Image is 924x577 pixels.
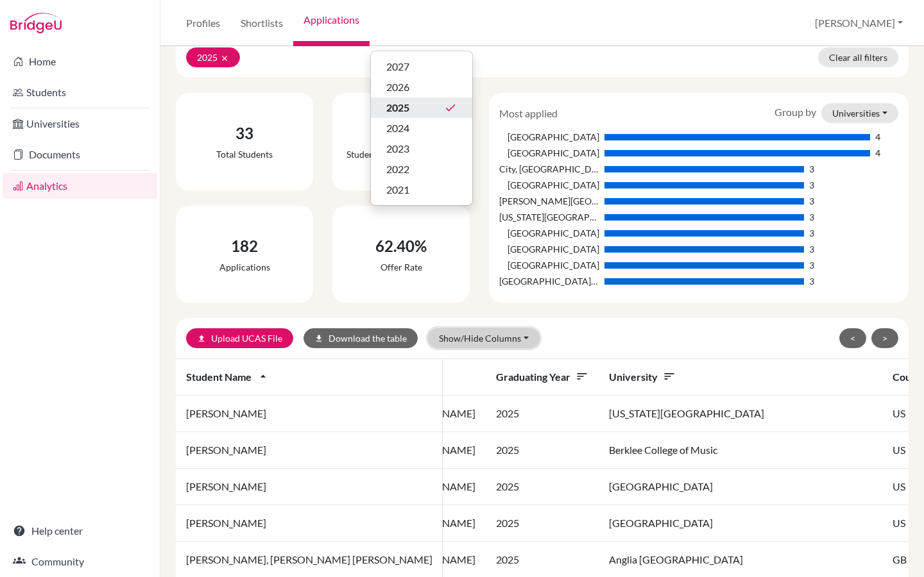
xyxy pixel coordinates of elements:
td: [PERSON_NAME] [176,469,443,505]
i: arrow_drop_up [257,370,269,383]
td: [PERSON_NAME] [176,505,443,542]
span: 2022 [386,162,409,177]
a: Analytics [3,173,157,199]
button: 2027 [371,56,472,77]
i: download [314,334,323,343]
span: 2023 [386,141,409,156]
div: 3 [809,242,814,256]
div: [GEOGRAPHIC_DATA] [499,146,599,160]
button: 2026 [371,77,472,97]
div: Applications [219,260,270,274]
div: 3 [809,274,814,288]
div: [GEOGRAPHIC_DATA] [499,226,599,240]
div: [GEOGRAPHIC_DATA] [499,178,599,192]
button: 2022 [371,159,472,180]
span: Graduating year [496,371,588,383]
a: uploadUpload UCAS File [186,328,293,348]
a: Help center [3,518,157,544]
div: [US_STATE][GEOGRAPHIC_DATA] [499,210,599,224]
div: [GEOGRAPHIC_DATA] [499,130,599,144]
img: Bridge-U [10,13,62,33]
div: 62.40% [375,235,427,258]
div: Group by [765,103,908,123]
a: Universities [3,111,157,137]
span: 2021 [386,182,409,197]
td: [GEOGRAPHIC_DATA] [599,469,882,505]
td: 2025 [486,432,599,469]
button: 2024 [371,118,472,138]
button: 2023 [371,138,472,159]
button: Universities [821,103,898,123]
div: 3 [809,226,814,240]
div: City, [GEOGRAPHIC_DATA] [499,162,599,176]
i: sort [576,370,588,383]
div: 3 [809,258,814,272]
i: sort [663,370,676,383]
div: 182 [219,235,270,258]
div: 4 [875,130,880,144]
td: 2025 [486,469,599,505]
i: clear [220,54,229,63]
div: 3 [809,162,814,176]
div: [GEOGRAPHIC_DATA] [499,242,599,256]
div: Grad year [370,51,473,206]
td: 2025 [486,505,599,542]
button: 2021 [371,180,472,200]
div: Students with applications [346,147,456,161]
td: 2025 [486,396,599,432]
span: 2026 [386,79,409,95]
div: Offer rate [375,260,427,274]
button: downloadDownload the table [304,328,418,348]
td: [PERSON_NAME] [176,396,443,432]
div: Total students [216,147,273,161]
span: 2025 [386,100,409,115]
span: Student name [186,371,269,383]
div: Most applied [490,106,567,121]
a: Community [3,549,157,574]
div: 3 [809,178,814,192]
i: done [444,101,457,114]
i: upload [197,334,206,343]
div: [GEOGRAPHIC_DATA][US_STATE] [499,274,599,288]
button: 2025done [371,97,472,118]
button: 2025clear [186,47,240,67]
a: Students [3,79,157,105]
button: > [871,328,898,348]
div: 3 [809,210,814,224]
td: [PERSON_NAME] [176,432,443,469]
td: [GEOGRAPHIC_DATA] [599,505,882,542]
div: 3 [809,194,814,208]
span: 2027 [386,59,409,74]
a: Home [3,49,157,74]
div: [PERSON_NAME][GEOGRAPHIC_DATA] [499,194,599,208]
td: [US_STATE][GEOGRAPHIC_DATA] [599,396,882,432]
span: University [609,371,676,383]
button: Show/Hide Columns [428,328,540,348]
button: < [839,328,866,348]
td: Berklee College of Music [599,432,882,469]
button: [PERSON_NAME] [809,11,909,35]
div: 33 [216,122,273,145]
a: Documents [3,142,157,167]
a: Clear all filters [818,47,898,67]
div: 25 [346,122,456,145]
div: [GEOGRAPHIC_DATA] [499,258,599,272]
div: 4 [875,146,880,160]
span: 2024 [386,121,409,136]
